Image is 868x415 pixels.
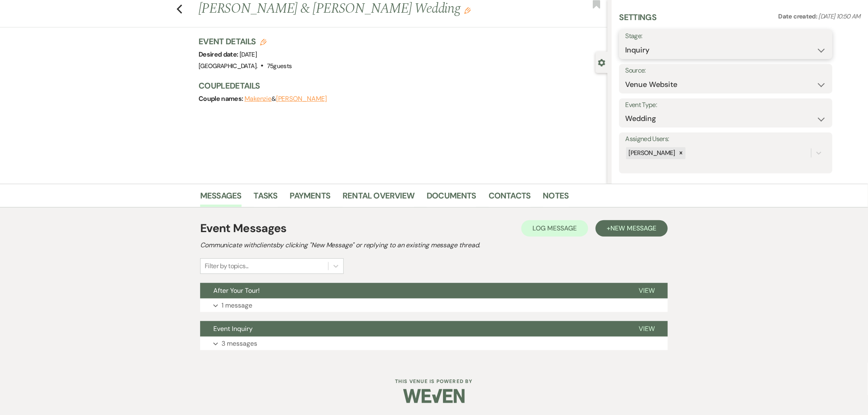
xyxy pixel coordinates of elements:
[199,50,240,59] span: Desired date:
[254,189,278,207] a: Tasks
[200,220,287,237] h1: Event Messages
[290,189,331,207] a: Payments
[533,224,577,233] span: Log Message
[200,283,626,299] button: After Your Tour!
[521,220,588,237] button: Log Message
[464,7,471,14] button: Edit
[489,189,531,207] a: Contacts
[200,189,242,207] a: Messages
[819,12,861,21] span: [DATE] 10:50 AM
[244,95,327,103] span: &
[611,224,656,233] span: New Message
[625,99,826,111] label: Event Type:
[625,65,826,77] label: Source:
[625,133,826,145] label: Assigned Users:
[626,147,676,159] div: [PERSON_NAME]
[199,62,257,70] span: [GEOGRAPHIC_DATA].
[199,80,599,91] h3: Couple Details
[205,261,249,271] div: Filter by topics...
[343,189,414,207] a: Rental Overview
[598,58,605,66] button: Close lead details
[779,12,819,21] span: Date created:
[403,382,465,410] img: Weven Logo
[200,240,668,250] h2: Communicate with clients by clicking "New Message" or replying to an existing message thread.
[626,283,668,299] button: View
[276,96,327,102] button: [PERSON_NAME]
[244,96,272,102] button: Makenzie
[619,11,656,30] h3: Settings
[213,324,253,333] span: Event Inquiry
[199,36,292,47] h3: Event Details
[240,50,257,59] span: [DATE]
[626,321,668,337] button: View
[222,300,252,311] p: 1 message
[213,286,260,295] span: After Your Tour!
[427,189,476,207] a: Documents
[639,286,655,295] span: View
[200,337,668,351] button: 3 messages
[200,321,626,337] button: Event Inquiry
[596,220,668,237] button: +New Message
[267,62,292,70] span: 75 guests
[199,94,244,103] span: Couple names:
[543,189,569,207] a: Notes
[200,299,668,312] button: 1 message
[639,324,655,333] span: View
[625,30,826,42] label: Stage:
[222,338,257,349] p: 3 messages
